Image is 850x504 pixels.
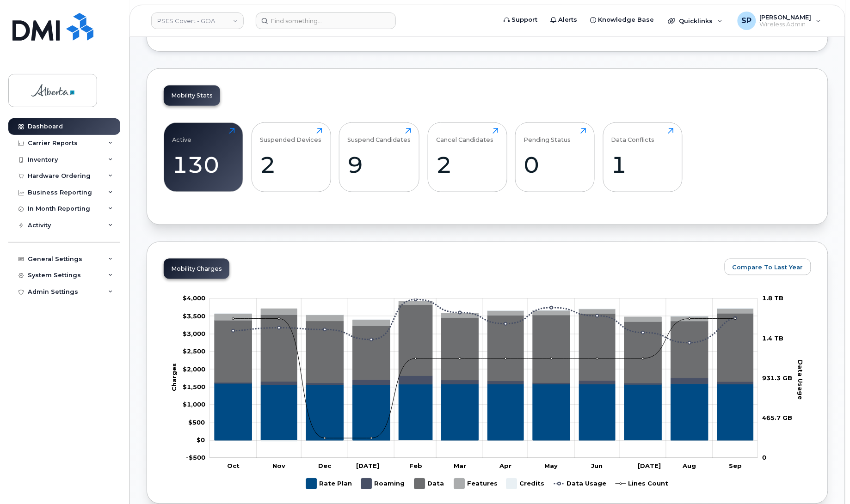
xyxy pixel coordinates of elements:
[183,295,205,302] g: $0
[151,12,244,29] a: PSES Covert - GOA
[524,128,571,143] div: Pending Status
[798,360,805,400] tspan: Data Usage
[183,383,205,391] tspan: $1,500
[183,313,205,320] g: $0
[273,462,286,470] tspan: Nov
[215,302,754,326] g: Features
[183,330,205,338] tspan: $3,000
[183,348,205,355] g: $0
[763,414,793,422] tspan: 465.7 GB
[186,454,205,461] tspan: -$500
[731,12,828,30] div: Susannah Parlee
[662,12,729,30] div: Quicklinks
[361,475,405,493] g: Roaming
[763,335,784,342] tspan: 1.4 TB
[357,462,380,470] tspan: [DATE]
[183,366,205,373] tspan: $2,000
[742,15,752,26] span: SP
[170,295,805,493] g: Chart
[183,383,205,391] g: $0
[183,366,205,373] g: $0
[183,295,205,302] tspan: $4,000
[454,475,498,493] g: Features
[215,305,754,384] g: Data
[215,309,754,442] g: Credits
[436,128,493,143] div: Cancel Candidates
[558,15,578,24] span: Alerts
[436,128,499,187] a: Cancel Candidates2
[348,151,411,178] div: 9
[183,401,205,408] g: $0
[197,437,205,444] tspan: $0
[319,462,332,470] tspan: Dec
[611,128,655,143] div: Data Conflicts
[183,401,205,408] tspan: $1,000
[584,11,661,29] a: Knowledge Base
[454,462,467,470] tspan: Mar
[170,364,178,392] tspan: Charges
[414,475,445,493] g: Data
[172,151,235,178] div: 130
[524,128,586,187] a: Pending Status0
[306,475,352,493] g: Rate Plan
[763,295,784,302] tspan: 1.8 TB
[598,15,654,24] span: Knowledge Base
[188,419,205,426] g: $0
[183,348,205,355] tspan: $2,500
[760,21,812,28] span: Wireless Admin
[172,128,235,187] a: Active130
[506,475,545,493] g: Credits
[186,454,205,461] g: $0
[545,462,558,470] tspan: May
[228,462,240,470] tspan: Oct
[729,462,742,470] tspan: Sep
[679,17,713,24] span: Quicklinks
[616,475,669,493] g: Lines Count
[188,419,205,426] tspan: $500
[638,462,661,470] tspan: [DATE]
[260,128,321,143] div: Suspended Devices
[499,462,512,470] tspan: Apr
[410,462,423,470] tspan: Feb
[260,128,322,187] a: Suspended Devices2
[554,475,607,493] g: Data Usage
[763,375,793,382] tspan: 931.3 GB
[683,462,696,470] tspan: Aug
[348,128,411,143] div: Suspend Candidates
[524,151,586,178] div: 0
[611,151,674,178] div: 1
[215,384,754,441] g: Rate Plan
[436,151,499,178] div: 2
[763,454,767,461] tspan: 0
[260,151,322,178] div: 2
[348,128,411,187] a: Suspend Candidates9
[725,259,811,275] button: Compare To Last Year
[497,11,544,29] a: Support
[306,475,669,493] g: Legend
[172,128,192,143] div: Active
[511,15,537,24] span: Support
[183,330,205,338] g: $0
[760,13,812,21] span: [PERSON_NAME]
[591,462,603,470] tspan: Jun
[544,11,584,29] a: Alerts
[733,263,803,272] span: Compare To Last Year
[611,128,674,187] a: Data Conflicts1
[256,12,396,29] input: Find something...
[183,313,205,320] tspan: $3,500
